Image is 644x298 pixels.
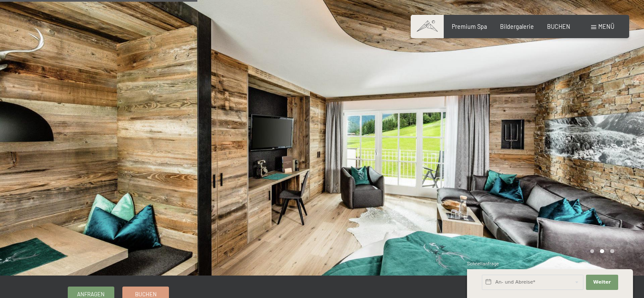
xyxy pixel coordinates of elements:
button: Weiter [586,275,618,290]
span: Weiter [593,279,611,286]
a: Bildergalerie [500,23,534,30]
span: Anfragen [77,290,105,298]
a: Premium Spa [452,23,487,30]
a: BUCHEN [547,23,570,30]
span: Buchen [135,290,157,298]
span: Schnellanfrage [467,261,499,266]
span: Menü [598,23,614,30]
